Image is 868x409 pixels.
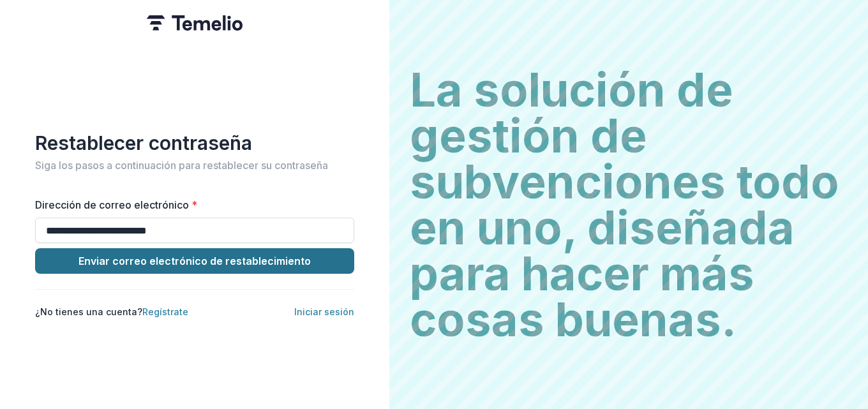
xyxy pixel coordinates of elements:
[35,159,328,172] font: Siga los pasos a continuación para restablecer su contraseña
[35,131,252,154] font: Restablecer contraseña
[35,198,189,211] font: Dirección de correo electrónico
[294,306,354,317] a: Iniciar sesión
[147,15,243,31] img: Temelio
[142,306,188,317] a: Regístrate
[79,255,311,267] font: Enviar correo electrónico de restablecimiento
[35,306,142,317] font: ¿No tienes una cuenta?
[35,248,354,274] button: Enviar correo electrónico de restablecimiento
